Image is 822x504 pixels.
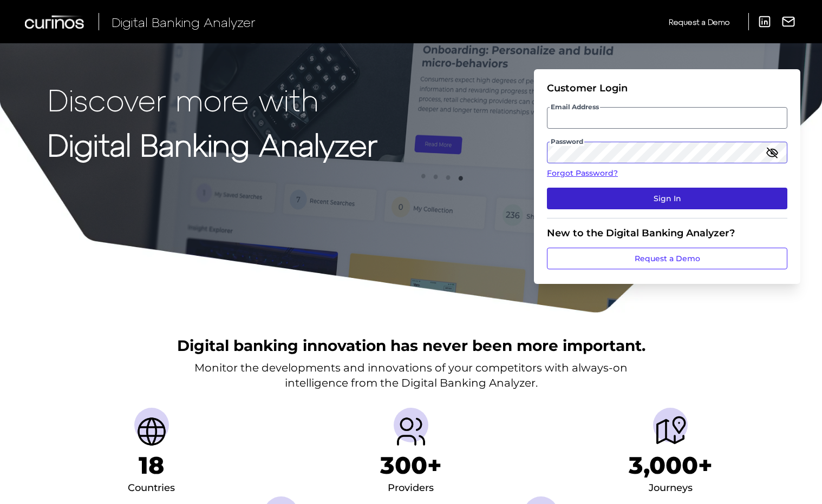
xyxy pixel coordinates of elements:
[128,480,175,497] div: Countries
[134,414,169,449] img: Countries
[550,103,600,111] span: Email Address
[629,451,713,480] h1: 3,000+
[669,17,729,26] span: Request a Demo
[547,168,787,179] a: Forgot Password?
[547,248,787,269] a: Request a Demo
[48,82,377,116] p: Discover more with
[669,13,729,31] a: Request a Demo
[139,451,164,480] h1: 18
[112,14,256,30] span: Digital Banking Analyzer
[388,480,434,497] div: Providers
[547,227,787,239] div: New to the Digital Banking Analyzer?
[380,451,442,480] h1: 300+
[653,414,688,449] img: Journeys
[25,15,86,29] img: Curinos
[547,82,787,94] div: Customer Login
[48,126,377,162] strong: Digital Banking Analyzer
[194,360,628,390] p: Monitor the developments and innovations of your competitors with always-on intelligence from the...
[177,335,645,356] h2: Digital banking innovation has never been more important.
[550,137,584,146] span: Password
[394,414,428,449] img: Providers
[649,480,693,497] div: Journeys
[547,188,787,209] button: Sign In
